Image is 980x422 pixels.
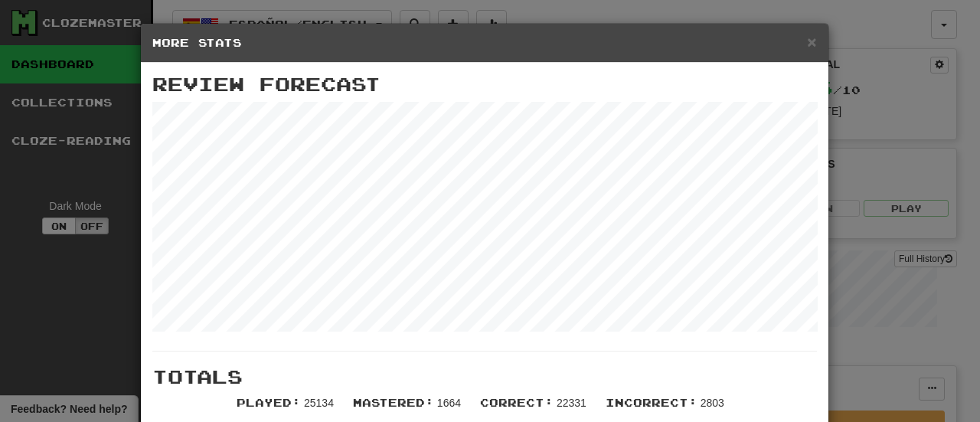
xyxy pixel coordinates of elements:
[152,74,817,94] h3: Review Forecast
[152,367,817,387] h3: Totals
[345,395,472,422] li: 1664
[606,396,697,409] span: Incorrect :
[807,33,816,51] span: ×
[480,396,554,409] span: Correct :
[472,395,598,422] li: 22331
[229,395,345,422] li: 25134
[152,35,817,51] h5: More Stats
[807,34,816,50] button: Close
[598,395,736,422] li: 2803
[237,396,301,409] span: Played :
[353,396,434,409] span: Mastered :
